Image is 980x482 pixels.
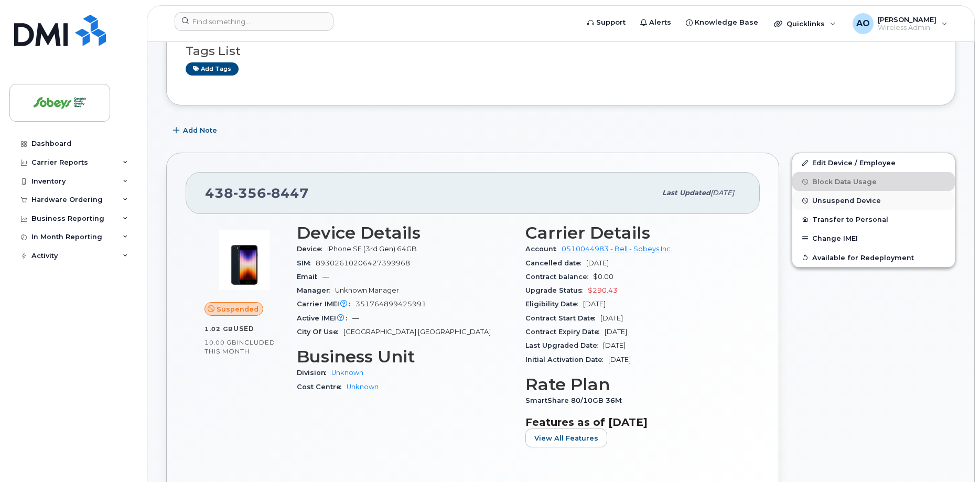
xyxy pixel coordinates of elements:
a: Edit Device / Employee [792,153,955,172]
span: — [322,273,329,281]
button: Block Data Usage [792,172,955,191]
button: Available for Redeployment [792,248,955,267]
span: included this month [204,338,275,356]
a: Alerts [633,12,679,33]
span: 89302610206427399968 [316,259,410,267]
span: 10.00 GB [204,339,237,346]
span: 8447 [266,185,309,201]
div: Quicklinks [767,13,843,34]
span: Division [297,369,331,377]
span: [DATE] [603,341,626,349]
span: [DATE] [605,328,627,336]
span: [PERSON_NAME] [878,15,936,24]
span: 356 [233,185,266,201]
img: image20231002-3703462-1angbar.jpeg [213,229,276,292]
span: Email [297,273,322,281]
div: Antonio Orgera [845,13,955,34]
a: Knowledge Base [679,12,766,33]
span: Contract Expiry Date [525,328,605,336]
span: [DATE] [586,259,609,267]
h3: Tags List [186,45,936,58]
h3: Device Details [297,223,513,242]
a: Add tags [186,62,239,76]
span: 351764899425991 [356,300,426,308]
span: SIM [297,259,316,267]
span: Available for Redeployment [812,253,914,261]
span: AO [856,17,870,30]
span: Support [596,17,626,28]
span: used [233,325,254,333]
span: Account [525,245,562,253]
span: Unsuspend Device [812,197,881,205]
span: Wireless Admin [878,24,936,32]
span: Suspended [217,304,259,314]
span: Device [297,245,327,253]
span: $290.43 [588,286,618,294]
span: Unknown Manager [335,286,399,294]
span: City Of Use [297,328,343,336]
span: 438 [205,185,309,201]
h3: Rate Plan [525,375,741,394]
span: [DATE] [710,189,734,197]
span: [DATE] [608,356,631,363]
span: Active IMEI [297,314,352,322]
span: Last Upgraded Date [525,341,603,349]
span: 1.02 GB [204,325,233,333]
span: Cancelled date [525,259,586,267]
span: Quicklinks [787,19,825,28]
span: Contract balance [525,273,593,281]
a: Unknown [331,369,363,377]
span: Alerts [649,17,671,28]
span: Last updated [662,189,710,197]
button: View All Features [525,429,607,447]
h3: Business Unit [297,347,513,366]
span: SmartShare 80/10GB 36M [525,397,627,404]
a: Unknown [347,383,379,391]
a: 0510044983 - Bell - Sobeys Inc. [562,245,672,253]
span: [DATE] [600,314,623,322]
button: Change IMEI [792,229,955,248]
span: Add Note [183,125,217,135]
span: View All Features [534,433,598,443]
span: — [352,314,359,322]
a: Support [580,12,633,33]
button: Transfer to Personal [792,210,955,229]
span: Contract Start Date [525,314,600,322]
span: iPhone SE (3rd Gen) 64GB [327,245,417,253]
button: Add Note [166,121,226,140]
span: Manager [297,286,335,294]
span: Knowledge Base [695,17,758,28]
span: Carrier IMEI [297,300,356,308]
span: [DATE] [583,300,606,308]
span: Cost Centre [297,383,347,391]
span: Eligibility Date [525,300,583,308]
span: Initial Activation Date [525,356,608,363]
span: Upgrade Status [525,286,588,294]
h3: Features as of [DATE] [525,416,741,429]
h3: Carrier Details [525,223,741,242]
span: $0.00 [593,273,613,281]
span: [GEOGRAPHIC_DATA] [GEOGRAPHIC_DATA] [343,328,491,336]
button: Unsuspend Device [792,191,955,210]
input: Find something... [175,12,333,31]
